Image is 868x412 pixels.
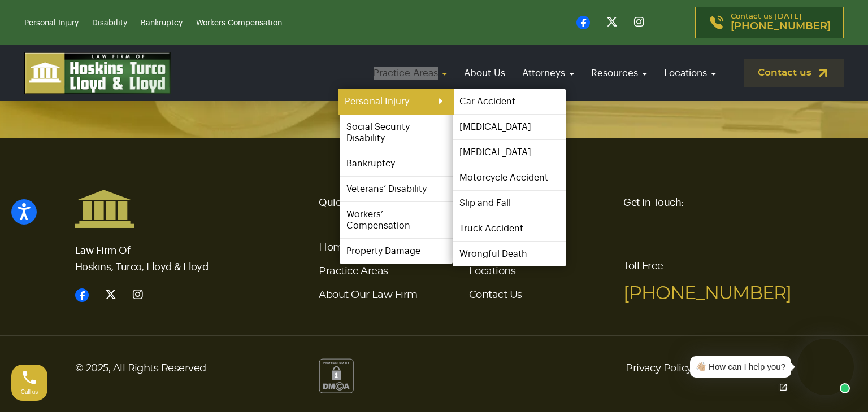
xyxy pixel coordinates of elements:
[319,371,354,380] a: Content Protection by DMCA.com
[453,216,566,241] a: Truck Accident
[319,290,417,300] a: About Our Law Firm
[24,52,171,94] img: logo
[696,361,785,374] div: 👋🏼 How can I help you?
[340,202,453,238] a: Workers’ Compensation
[453,115,566,139] a: [MEDICAL_DATA]
[453,165,566,190] a: Motorcycle Accident
[453,242,566,266] a: Wrongful Death
[340,177,453,201] a: Veterans’ Disability
[585,57,653,89] a: Resources
[319,266,388,277] a: Practice Areas
[368,57,453,89] a: Practice Areas
[517,57,580,89] a: Attorneys
[340,115,453,151] a: Social Security Disability
[319,358,354,393] img: Content Protection by DMCA.com
[75,229,245,275] p: Law Firm Of Hoskins, Turco, Lloyd & Lloyd
[453,191,566,216] a: Slip and Fall
[469,290,522,300] a: Contact Us
[92,19,127,27] a: Disability
[658,57,722,89] a: Locations
[626,358,692,379] a: Privacy Policy
[75,358,305,379] p: © 2025, All Rights Reserved
[731,13,831,32] p: Contact us [DATE]
[319,243,349,253] a: Home
[141,19,183,27] a: Bankruptcy
[340,239,453,264] a: Property Damage
[623,253,793,307] p: Toll Free:
[196,19,282,27] a: Workers Compensation
[458,57,511,89] a: About Us
[21,389,38,395] span: Call us
[744,59,844,87] a: Contact us
[340,151,453,176] a: Bankruptcy
[319,189,610,216] h6: Quick Links:
[623,284,791,303] a: [PHONE_NUMBER]
[623,189,793,216] h6: Get in Touch:
[731,21,831,32] span: [PHONE_NUMBER]
[453,89,566,114] a: Car Accident
[469,266,515,277] a: Locations
[771,375,795,399] a: Open chat
[24,19,79,27] a: Personal Injury
[453,140,566,165] a: [MEDICAL_DATA]
[695,7,844,38] a: Contact us [DATE][PHONE_NUMBER]
[75,189,134,229] img: Hoskins and Turco Logo
[338,89,454,115] a: Personal Injury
